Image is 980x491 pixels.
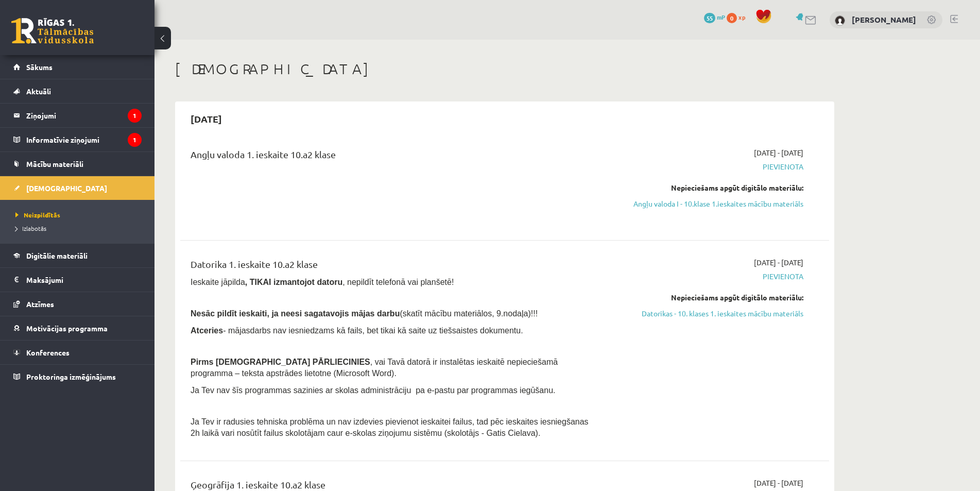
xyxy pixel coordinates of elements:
[26,372,116,381] span: Proktoringa izmēģinājums
[754,147,803,158] span: [DATE] - [DATE]
[191,358,558,378] span: , vai Tavā datorā ir instalētas ieskaitē nepieciešamā programma – teksta apstrādes lietotne (Micr...
[26,104,142,127] legend: Ziņojumi
[26,268,142,292] legend: Maksājumi
[13,79,142,103] a: Aktuāli
[191,386,555,395] span: Ja Tev nav šīs programmas sazinies ar skolas administrāciju pa e-pastu par programmas iegūšanu.
[26,324,108,333] span: Motivācijas programma
[191,147,594,166] div: Angļu valoda 1. ieskaite 10.a2 klase
[128,109,142,123] i: 1
[15,211,60,219] span: Neizpildītās
[13,341,142,364] a: Konferences
[727,13,737,23] span: 0
[704,13,715,23] span: 55
[400,309,538,318] span: (skatīt mācību materiālos, 9.nodaļa)!!!
[13,316,142,340] a: Motivācijas programma
[13,55,142,79] a: Sākums
[704,13,725,21] a: 55 mP
[13,104,142,127] a: Ziņojumi1
[15,224,46,232] span: Izlabotās
[727,13,750,21] a: 0 xp
[609,308,803,319] a: Datorikas - 10. klases 1. ieskaites mācību materiāls
[26,128,142,151] legend: Informatīvie ziņojumi
[13,176,142,200] a: [DEMOGRAPHIC_DATA]
[609,161,803,172] span: Pievienota
[26,62,53,72] span: Sākums
[13,268,142,292] a: Maksājumi
[26,299,54,309] span: Atzīmes
[754,478,803,488] span: [DATE] - [DATE]
[835,15,845,26] img: Samanta Žigaļeva
[26,87,51,96] span: Aktuāli
[191,326,523,335] span: - mājasdarbs nav iesniedzams kā fails, bet tikai kā saite uz tiešsaistes dokumentu.
[609,182,803,193] div: Nepieciešams apgūt digitālo materiālu:
[13,128,142,151] a: Informatīvie ziņojumi1
[128,133,142,147] i: 1
[11,18,94,44] a: Rīgas 1. Tālmācības vidusskola
[26,251,88,260] span: Digitālie materiāli
[26,183,107,193] span: [DEMOGRAPHIC_DATA]
[191,257,594,276] div: Datorika 1. ieskaite 10.a2 klase
[754,257,803,268] span: [DATE] - [DATE]
[15,224,144,233] a: Izlabotās
[191,358,370,366] span: Pirms [DEMOGRAPHIC_DATA] PĀRLIECINIES
[26,348,70,357] span: Konferences
[13,244,142,267] a: Digitālie materiāli
[15,210,144,219] a: Neizpildītās
[245,278,342,286] b: , TIKAI izmantojot datoru
[175,60,834,78] h1: [DEMOGRAPHIC_DATA]
[609,292,803,303] div: Nepieciešams apgūt digitālo materiālu:
[609,198,803,209] a: Angļu valoda I - 10.klase 1.ieskaites mācību materiāls
[191,309,400,318] span: Nesāc pildīt ieskaiti, ja neesi sagatavojis mājas darbu
[717,13,725,21] span: mP
[180,107,232,131] h2: [DATE]
[191,417,589,437] span: Ja Tev ir radusies tehniska problēma un nav izdevies pievienot ieskaitei failus, tad pēc ieskaite...
[13,365,142,388] a: Proktoringa izmēģinājums
[13,292,142,316] a: Atzīmes
[26,159,83,168] span: Mācību materiāli
[852,14,916,25] a: [PERSON_NAME]
[738,13,745,21] span: xp
[609,271,803,282] span: Pievienota
[191,278,454,286] span: Ieskaite jāpilda , nepildīt telefonā vai planšetē!
[13,152,142,176] a: Mācību materiāli
[191,326,223,335] b: Atceries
